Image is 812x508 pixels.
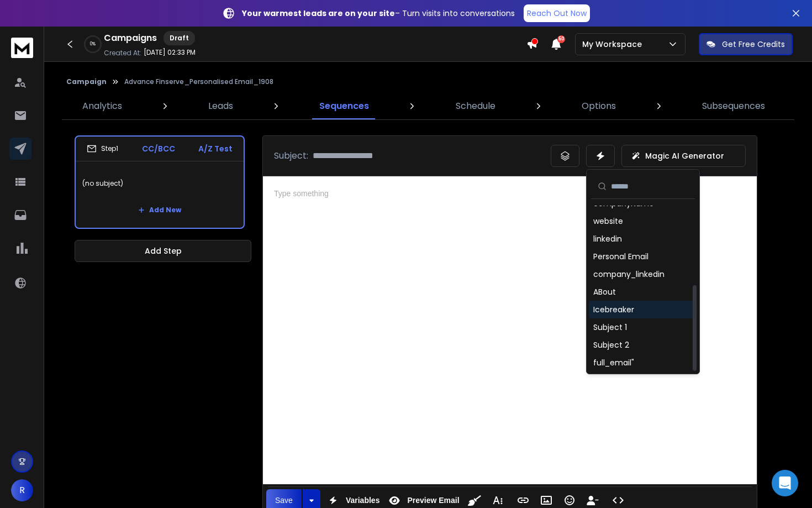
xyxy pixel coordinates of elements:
[202,93,240,119] a: Leads
[87,144,118,154] div: Step 1
[405,496,461,505] span: Preview Email
[582,99,616,113] p: Options
[124,77,273,86] p: Advance Finserve_Personalised Email_1908
[702,99,765,113] p: Subsequences
[82,99,122,113] p: Analytics
[456,99,495,113] p: Schedule
[593,322,627,333] div: Subject 1
[593,251,648,262] div: Personal Email
[319,99,369,113] p: Sequences
[104,32,157,45] h1: Campaigns
[75,135,245,229] li: Step1CC/BCCA/Z Test(no subject)Add New
[575,93,623,119] a: Options
[722,39,785,50] p: Get Free Credits
[66,77,107,86] button: Campaign
[593,233,622,244] div: linkedin
[274,149,308,163] p: Subject:
[242,8,515,19] p: – Turn visits into conversations
[82,168,237,199] p: (no subject)
[527,8,587,19] p: Reach Out Now
[344,496,382,505] span: Variables
[557,35,565,43] span: 50
[76,93,129,119] a: Analytics
[129,199,190,221] button: Add New
[582,39,646,50] p: My Workspace
[593,357,634,368] div: full_email"
[11,38,33,58] img: logo
[593,286,616,297] div: ABout
[11,479,33,501] button: R
[104,49,141,57] p: Created At:
[524,4,590,22] a: Reach Out Now
[699,33,793,55] button: Get Free Credits
[449,93,502,119] a: Schedule
[593,269,665,280] div: company_linkedin
[90,41,96,48] p: 0 %
[198,143,233,154] p: A/Z Test
[242,8,395,19] strong: Your warmest leads are on your site
[208,99,233,113] p: Leads
[75,240,251,262] button: Add Step
[593,304,634,315] div: Icebreaker
[695,93,772,119] a: Subsequences
[142,143,175,154] p: CC/BCC
[621,145,746,167] button: Magic AI Generator
[645,150,724,161] p: Magic AI Generator
[164,31,195,45] div: Draft
[593,216,623,227] div: website
[144,48,196,57] p: [DATE] 02:33 PM
[313,93,376,119] a: Sequences
[593,339,629,350] div: Subject 2
[772,470,798,496] div: Open Intercom Messenger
